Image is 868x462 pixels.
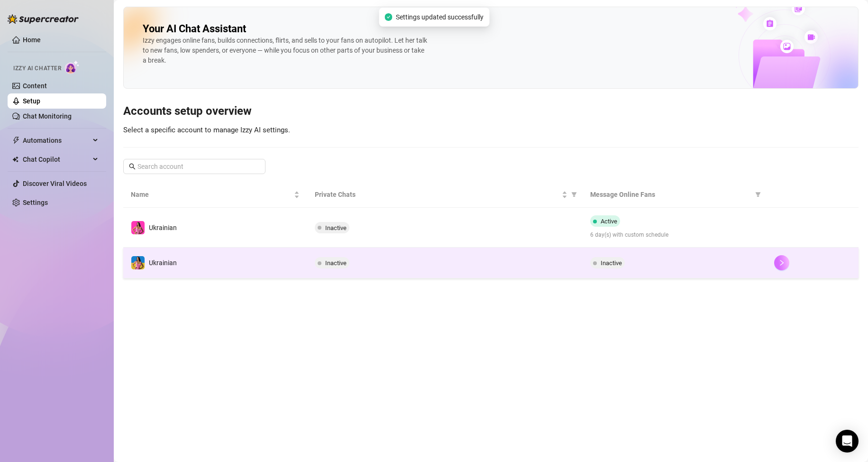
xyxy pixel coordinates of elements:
[384,13,392,21] span: check-circle
[12,156,18,163] img: Chat Copilot
[131,221,145,234] img: Ukrainian
[753,187,763,202] span: filter
[778,259,785,266] span: right
[23,97,40,105] a: Setup
[131,256,145,269] img: Ukrainian
[143,22,246,36] h2: Your AI Chat Assistant
[143,36,427,65] div: Izzy engages online fans, builds connections, flirts, and sells to your fans on autopilot. Let he...
[23,133,90,148] span: Automations
[131,189,292,200] span: Name
[836,430,859,453] div: Open Intercom Messenger
[23,36,41,44] a: Home
[123,126,290,134] span: Select a specific account to manage Izzy AI settings.
[325,224,347,231] span: Inactive
[755,192,761,197] span: filter
[8,14,79,24] img: logo-BBDzfeDw.svg
[123,104,859,119] h3: Accounts setup overview
[23,199,48,206] a: Settings
[23,180,87,187] a: Discover Viral Videos
[307,182,583,208] th: Private Chats
[571,192,577,197] span: filter
[149,224,177,231] span: Ukrainian
[12,137,20,144] span: thunderbolt
[590,189,751,200] span: Message Online Fans
[590,231,759,240] span: 6 day(s) with custom schedule
[396,12,484,22] span: Settings updated successfully
[569,187,579,202] span: filter
[13,64,61,73] span: Izzy AI Chatter
[601,218,617,225] span: Active
[129,163,136,170] span: search
[325,259,347,267] span: Inactive
[149,259,177,267] span: Ukrainian
[774,255,789,270] button: right
[123,182,307,208] th: Name
[23,82,47,90] a: Content
[315,189,560,200] span: Private Chats
[65,60,80,74] img: AI Chatter
[23,152,90,167] span: Chat Copilot
[601,259,622,267] span: Inactive
[137,161,252,172] input: Search account
[23,112,72,120] a: Chat Monitoring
